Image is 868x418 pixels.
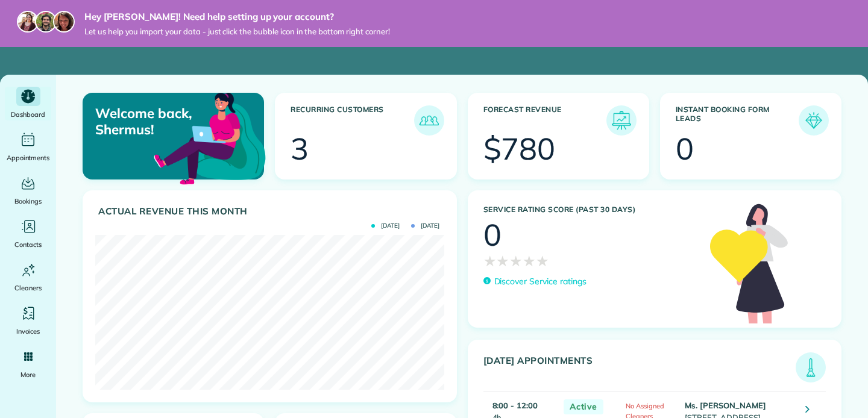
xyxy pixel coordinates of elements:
[496,250,509,272] span: ★
[5,130,51,164] a: Appointments
[483,355,796,382] h3: [DATE] Appointments
[14,239,42,251] span: Contacts
[536,250,549,272] span: ★
[53,11,75,33] img: michelle-19f622bdf1676172e81f8f8fba1fb50e276960ebfe0243fe18214015130c80e4.jpg
[564,399,603,414] span: Active
[483,220,502,250] div: 0
[291,134,309,164] div: 3
[802,108,826,133] img: icon_form_leads-04211a6a04a5b2264e4ee56bc0799ec3eb69b7e499cbb523a139df1d13a81ae0.png
[483,134,556,164] div: $780
[483,250,497,272] span: ★
[371,223,400,229] span: [DATE]
[5,217,51,251] a: Contacts
[5,304,51,337] a: Invoices
[676,134,694,164] div: 0
[291,105,414,136] h3: Recurring Customers
[483,105,606,136] h3: Forecast Revenue
[483,275,587,288] a: Discover Service ratings
[98,206,444,217] h3: Actual Revenue this month
[494,275,587,288] p: Discover Service ratings
[20,369,36,381] span: More
[609,108,634,133] img: icon_forecast_revenue-8c13a41c7ed35a8dcfafea3cbb826a0462acb37728057bba2d056411b612bbbe.png
[84,11,390,23] strong: Hey [PERSON_NAME]! Need help setting up your account?
[14,195,42,207] span: Bookings
[17,11,39,33] img: maria-72a9807cf96188c08ef61303f053569d2e2a8a1cde33d635c8a3ac13582a053d.jpg
[492,401,538,410] strong: 8:00 - 12:00
[5,173,51,207] a: Bookings
[5,87,51,120] a: Dashboard
[35,11,57,33] img: jorge-587dff0eeaa6aab1f244e6dc62b8924c3b6ad411094392a53c71c6c4a576187d.jpg
[16,325,40,337] span: Invoices
[417,108,441,133] img: icon_recurring_customers-cf858462ba22bcd05b5a5880d41d6543d210077de5bb9ebc9590e49fd87d84ed.png
[676,105,799,136] h3: Instant Booking Form Leads
[95,105,204,137] p: Welcome back, Shermus!
[411,223,439,229] span: [DATE]
[5,260,51,294] a: Cleaners
[509,250,523,272] span: ★
[7,152,50,164] span: Appointments
[523,250,536,272] span: ★
[14,282,42,294] span: Cleaners
[685,401,766,410] strong: Ms. [PERSON_NAME]
[11,108,45,120] span: Dashboard
[84,27,390,37] span: Let us help you import your data - just click the bubble icon in the bottom right corner!
[799,355,823,379] img: icon_todays_appointments-901f7ab196bb0bea1936b74009e4eb5ffbc2d2711fa7634e0d609ed5ef32b18b.png
[151,79,268,196] img: dashboard_welcome-42a62b7d889689a78055ac9021e634bf52bae3f8056760290aed330b23ab8690.png
[483,205,699,214] h3: Service Rating score (past 30 days)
